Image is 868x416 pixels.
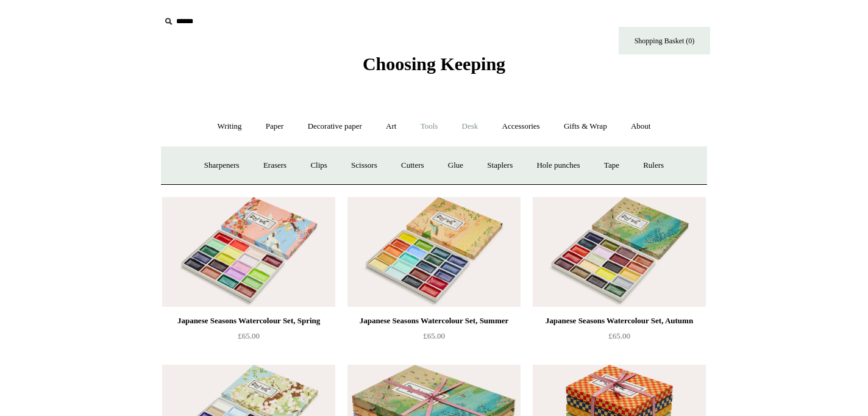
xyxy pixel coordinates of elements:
[347,197,521,307] a: Japanese Seasons Watercolour Set, Summer Japanese Seasons Watercolour Set, Summer
[375,110,407,143] a: Art
[491,110,551,143] a: Accessories
[297,110,373,143] a: Decorative paper
[410,110,449,143] a: Tools
[340,149,388,182] a: Scissors
[533,197,706,307] img: Japanese Seasons Watercolour Set, Autumn
[165,314,332,328] div: Japanese Seasons Watercolour Set, Spring
[533,197,706,307] a: Japanese Seasons Watercolour Set, Autumn Japanese Seasons Watercolour Set, Autumn
[423,331,445,340] span: £65.00
[255,110,295,143] a: Paper
[347,314,521,364] a: Japanese Seasons Watercolour Set, Summer £65.00
[363,54,505,74] span: Choosing Keeping
[347,197,521,307] img: Japanese Seasons Watercolour Set, Summer
[162,314,335,364] a: Japanese Seasons Watercolour Set, Spring £65.00
[451,110,489,143] a: Desk
[525,149,591,182] a: Hole punches
[619,27,710,54] a: Shopping Basket (0)
[632,149,675,182] a: Rulers
[553,110,618,143] a: Gifts & Wrap
[476,149,524,182] a: Staplers
[252,149,297,182] a: Erasers
[162,197,335,307] img: Japanese Seasons Watercolour Set, Spring
[162,197,335,307] a: Japanese Seasons Watercolour Set, Spring Japanese Seasons Watercolour Set, Spring
[207,110,253,143] a: Writing
[608,331,630,340] span: £65.00
[536,314,703,328] div: Japanese Seasons Watercolour Set, Autumn
[363,63,505,72] a: Choosing Keeping
[620,110,662,143] a: About
[238,331,260,340] span: £65.00
[350,314,518,328] div: Japanese Seasons Watercolour Set, Summer
[437,149,474,182] a: Glue
[299,149,338,182] a: Clips
[193,149,251,182] a: Sharpeners
[533,314,706,364] a: Japanese Seasons Watercolour Set, Autumn £65.00
[593,149,630,182] a: Tape
[390,149,435,182] a: Cutters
